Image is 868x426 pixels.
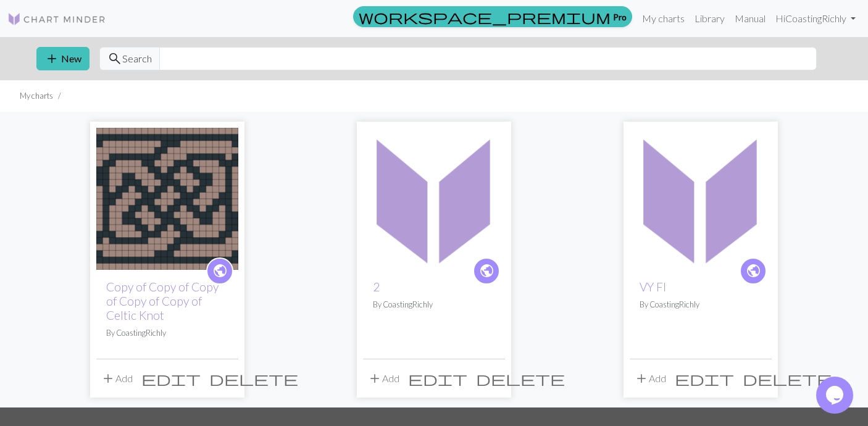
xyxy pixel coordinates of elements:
button: Edit [670,367,738,390]
button: Add [363,367,404,390]
span: public [212,261,228,280]
a: public [206,257,233,285]
span: workspace_premium [359,8,611,25]
span: search [107,50,122,67]
span: add [101,370,115,387]
a: Celtic Knot [96,191,238,203]
i: public [479,259,495,283]
button: New [36,47,90,70]
span: edit [141,370,201,387]
a: VY FI [630,191,772,203]
img: Logo [7,12,106,27]
a: Pro [353,6,632,27]
button: Delete [738,367,836,390]
a: Copy of Copy of Copy of Copy of Copy of Celtic Knot [106,280,219,322]
a: Library [690,6,730,31]
span: Search [122,51,152,66]
p: By CoastingRichly [106,327,228,339]
img: VY FI [630,128,772,270]
span: delete [209,370,298,387]
i: Edit [675,371,734,386]
button: Delete [205,367,303,390]
span: delete [476,370,565,387]
span: edit [408,370,467,387]
i: public [212,259,228,283]
i: Edit [408,371,467,386]
a: 2 [363,191,505,203]
button: Delete [472,367,569,390]
a: public [740,257,767,285]
span: public [479,261,495,280]
i: public [746,259,761,283]
span: add [44,50,59,67]
button: Add [96,367,137,390]
li: My charts [20,90,53,102]
i: Edit [141,371,201,386]
a: Manual [730,6,770,31]
span: add [634,370,649,387]
button: Edit [404,367,472,390]
a: public [473,257,500,285]
span: delete [743,370,832,387]
span: public [746,261,761,280]
p: By CoastingRichly [373,299,495,311]
span: add [367,370,382,387]
button: Edit [137,367,205,390]
a: 2 [373,280,380,294]
button: Add [630,367,670,390]
a: My charts [637,6,690,31]
span: edit [675,370,734,387]
iframe: chat widget [816,377,856,414]
img: 2 [363,128,505,270]
p: By CoastingRichly [640,299,762,311]
img: Celtic Knot [96,128,238,270]
a: HiCoastingRichly [770,6,861,31]
a: VY FI [640,280,666,294]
